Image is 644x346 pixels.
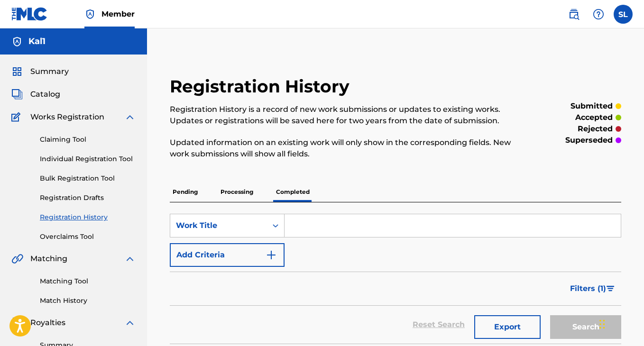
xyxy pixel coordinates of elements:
button: Add Criteria [170,243,285,267]
p: Completed [273,182,313,202]
img: Catalog [11,89,23,100]
img: help [593,9,604,20]
span: Summary [30,66,69,77]
img: Top Rightsholder [84,9,96,20]
img: MLC Logo [11,7,48,21]
a: Bulk Registration Tool [40,173,136,183]
img: Matching [11,253,23,264]
a: Claiming Tool [40,135,136,145]
div: Work Title [176,220,261,231]
img: expand [124,111,136,123]
button: Filters (1) [564,277,621,300]
div: Drag [599,310,605,338]
a: Overclaims Tool [40,232,136,242]
span: Member [101,9,135,19]
h2: Registration History [170,76,354,97]
iframe: Resource Center [617,216,644,292]
p: submitted [570,100,613,112]
span: Catalog [30,89,60,100]
a: Match History [40,296,136,306]
a: Registration Drafts [40,193,136,203]
p: superseded [565,135,613,146]
div: User Menu [614,5,633,24]
img: search [568,9,580,20]
a: Public Search [564,5,583,24]
span: Royalties [30,317,65,328]
img: 9d2ae6d4665cec9f34b9.svg [266,249,277,261]
p: accepted [575,112,613,123]
span: Matching [30,253,67,264]
div: Help [589,5,608,24]
p: Registration History is a record of new work submissions or updates to existing works. Updates or... [170,104,517,127]
span: Filters ( 1 ) [570,283,606,294]
p: Pending [170,182,201,202]
a: Matching Tool [40,276,136,286]
img: expand [124,317,136,328]
p: rejected [578,123,613,135]
a: CatalogCatalog [11,89,60,100]
form: Search Form [170,214,621,344]
p: Updated information on an existing work will only show in the corresponding fields. New work subm... [170,137,517,160]
img: filter [607,286,615,291]
h5: Kal1 [28,36,46,47]
span: Works Registration [30,111,104,123]
button: Export [474,315,541,339]
a: SummarySummary [11,66,69,77]
img: Summary [11,66,23,77]
a: Individual Registration Tool [40,154,136,164]
iframe: Chat Widget [597,300,644,346]
img: Royalties [11,317,23,328]
p: Processing [218,182,256,202]
img: expand [124,253,136,264]
img: Works Registration [11,111,24,123]
a: Registration History [40,212,136,222]
img: Accounts [11,36,23,47]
